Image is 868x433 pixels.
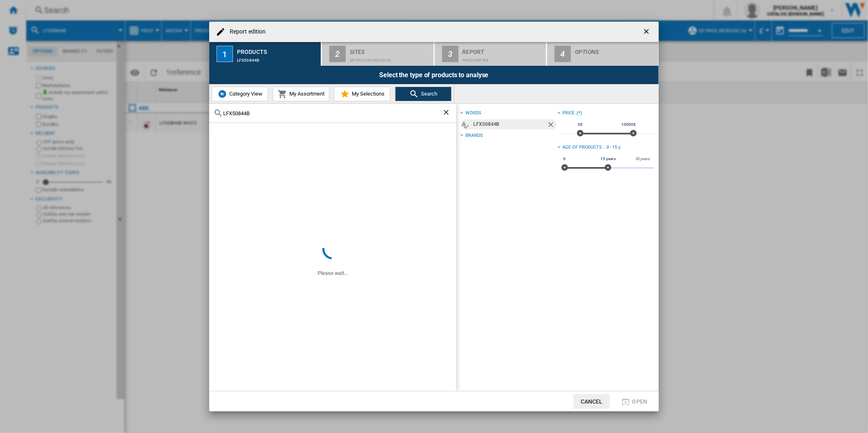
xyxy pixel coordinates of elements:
[562,156,567,162] span: 0
[473,119,546,129] div: LFX50844B
[334,87,390,101] button: My Selections
[442,108,452,118] ng-md-icon: Clear search
[237,45,318,54] div: Products
[350,45,430,54] div: Sites
[555,46,571,62] div: 4
[217,46,233,62] div: 1
[212,87,268,101] button: Category View
[350,54,430,62] div: ER Price Increase (6)
[237,54,318,62] div: LFX50844B
[604,144,654,151] div: : 0 - 15 y.
[273,87,329,101] button: My Assortment
[322,42,434,66] button: 2 Sites ER Price Increase (6)
[209,22,659,411] md-dialog: Report edition ...
[563,144,602,151] div: Age of products
[639,24,655,40] button: getI18NText('BUTTONS.CLOSE_DIALOG')
[227,91,262,97] span: Category View
[577,121,584,128] span: 0£
[209,42,322,66] button: 1 Products LFX50844B
[635,156,651,162] span: 30 years
[350,91,385,97] span: My Selections
[419,91,438,97] span: Search
[209,66,659,84] div: Select the type of products to analyse
[442,46,459,62] div: 3
[632,398,648,405] span: Open
[642,27,652,37] ng-md-icon: getI18NText('BUTTONS.CLOSE_DIALOG')
[563,110,575,116] div: Price
[620,121,637,128] span: 10000£
[287,91,324,97] span: My Assortment
[465,110,481,116] div: words
[463,54,543,62] div: Price Matrix
[217,89,227,99] img: wiser-icon-blue.png
[600,156,617,162] span: 15 years
[226,28,266,36] h4: Report edition
[435,42,547,66] button: 3 Report Price Matrix
[329,46,346,62] div: 2
[575,45,655,54] div: Options
[547,121,557,130] ng-md-icon: Remove
[465,132,483,139] div: Brands
[547,42,659,66] button: 4 Options
[318,270,348,276] ng-transclude: Please wait...
[223,110,442,116] input: Search Reference
[395,87,452,101] button: Search
[574,394,610,409] button: Cancel
[616,394,652,409] button: Open
[463,45,543,54] div: Report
